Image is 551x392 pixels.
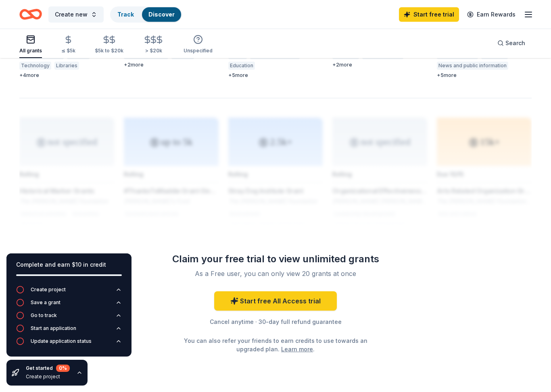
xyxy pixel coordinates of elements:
div: + 5 more [437,72,532,79]
div: Technology [19,62,51,70]
button: ≤ $5k [61,32,75,58]
div: Update application status [31,338,92,344]
a: Discover [148,11,175,18]
div: Unspecified [184,48,213,54]
button: Search [491,35,532,51]
button: > $20k [143,32,164,58]
div: Go to track [31,312,57,319]
div: + 5 more [228,72,323,79]
span: Create new [55,10,88,19]
div: All grants [19,48,42,54]
div: Libraries [54,62,79,70]
div: Start an application [31,325,76,332]
button: Unspecified [184,31,213,58]
button: Save a grant [16,299,122,311]
div: Claim your free trial to view unlimited grants [159,253,392,265]
button: All grants [19,31,42,58]
div: Complete and earn $10 in credit [16,260,122,270]
a: Track [117,11,134,18]
div: Education [228,62,255,70]
button: Create project [16,286,122,299]
div: ≤ $5k [61,48,75,54]
div: News and public information [437,62,508,70]
button: Create new [48,6,104,23]
button: TrackDiscover [110,6,182,23]
button: Start an application [16,324,122,337]
div: As a Free user, you can only view 20 grants at once [169,269,382,278]
a: Earn Rewards [462,7,520,22]
div: + 4 more [19,72,114,79]
button: Update application status [16,337,122,350]
div: > $20k [143,48,164,54]
div: Save a grant [31,299,61,306]
a: Start free trial [399,7,459,22]
div: $5k to $20k [95,48,123,54]
div: + 2 more [124,62,219,68]
div: Cancel anytime · 30-day full refund guarantee [159,317,392,327]
a: Home [19,5,42,24]
button: $5k to $20k [95,32,123,58]
div: Get started [26,365,70,372]
div: You can also refer your friends to earn credits to use towards an upgraded plan. . [182,336,369,353]
div: Create project [31,286,66,293]
div: Create project [26,373,70,380]
a: Learn more [281,345,313,353]
a: Start free All Access trial [214,291,337,311]
div: + 2 more [332,62,427,68]
div: 0 % [56,365,70,372]
button: Go to track [16,311,122,324]
span: Search [505,38,525,48]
